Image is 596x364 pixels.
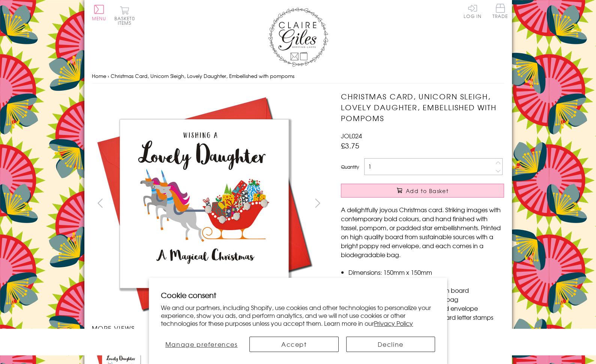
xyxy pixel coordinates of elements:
button: next [309,195,326,211]
button: Menu [92,5,107,21]
span: Menu [92,15,107,22]
a: Trade [492,4,508,20]
span: › [108,72,109,79]
span: Trade [492,4,508,18]
button: Accept [249,337,338,352]
span: Add to Basket [406,187,449,195]
span: Christmas Card, Unicorn Sleigh, Lovely Daughter, Embellished with pompoms [111,72,294,79]
span: £3.75 [341,140,359,151]
img: Claire Giles Greetings Cards [268,7,328,67]
button: Add to Basket [341,184,504,198]
button: prev [92,195,109,211]
span: 0 items [118,15,135,26]
h2: Cookie consent [161,290,435,300]
span: JOL024 [341,131,362,140]
h3: More views [92,324,326,333]
h1: Christmas Card, Unicorn Sleigh, Lovely Daughter, Embellished with pompoms [341,91,504,123]
button: Decline [346,337,435,352]
a: Privacy Policy [374,319,413,328]
p: A delightfully joyous Christmas card. Striking images with contemporary bold colours, and hand fi... [341,205,504,259]
a: Log In [464,4,482,18]
a: Home [92,72,106,79]
li: Dimensions: 150mm x 150mm [348,268,504,277]
img: Christmas Card, Unicorn Sleigh, Lovely Daughter, Embellished with pompoms [92,91,317,316]
p: We and our partners, including Shopify, use cookies and other technologies to personalize your ex... [161,304,435,327]
nav: breadcrumbs [92,69,504,84]
li: Blank inside for your own message [348,277,504,286]
img: Christmas Card, Unicorn Sleigh, Lovely Daughter, Embellished with pompoms [326,91,551,316]
span: Manage preferences [165,340,238,349]
button: Basket0 items [114,6,135,25]
button: Manage preferences [161,337,242,352]
label: Quantity [341,163,359,170]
